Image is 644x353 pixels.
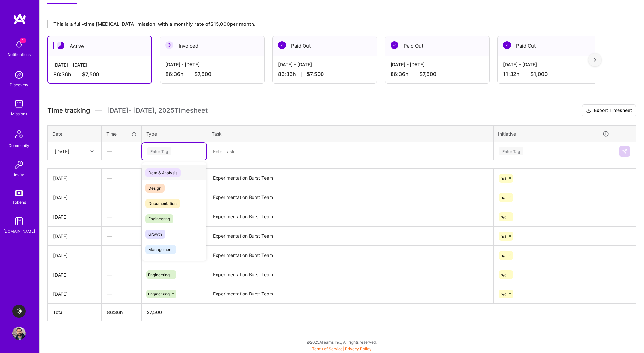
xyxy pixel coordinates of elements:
div: — [102,170,141,187]
th: Total [48,304,102,321]
div: Paid Out [385,36,489,56]
a: Terms of Service [312,346,343,351]
div: [DATE] - [DATE] [53,61,146,68]
div: Active [48,36,151,56]
div: [DATE] - [DATE] [391,61,484,68]
span: Design [145,184,165,193]
div: 86:36 h [391,71,484,77]
img: guide book [12,215,26,228]
div: — [102,189,141,206]
span: Engineering [148,292,170,296]
div: Paid Out [498,36,602,56]
div: [DATE] [53,194,96,201]
img: discovery [12,68,26,81]
div: [DATE] [55,148,69,155]
span: $7,500 [194,71,211,77]
div: [DATE] [53,291,96,297]
img: Invoiced [165,41,173,49]
span: n/a [501,253,507,258]
span: Documentation [145,199,180,208]
span: Growth [145,230,165,239]
div: — [102,227,141,245]
div: [DOMAIN_NAME] [3,228,35,235]
span: $7,500 [419,71,436,77]
div: Paid Out [273,36,377,56]
th: Date [48,125,102,142]
div: — [102,143,141,160]
button: Export Timesheet [582,104,636,117]
span: Engineering [145,214,173,223]
div: Notifications [8,51,31,58]
div: [DATE] [53,252,96,259]
div: Tokens [12,199,26,206]
div: 86:36 h [53,71,146,78]
span: Engineering [148,272,170,277]
span: n/a [501,214,507,219]
img: Paid Out [391,41,398,49]
textarea: Experimentation Burst Team [208,266,493,284]
img: User Avatar [12,327,26,340]
div: 11:32 h [503,71,597,77]
div: Missions [11,110,27,117]
div: Invoiced [160,36,264,56]
div: 86:36 h [165,71,259,77]
div: Invite [14,171,24,178]
span: Data & Analysis [145,168,181,177]
img: right [594,58,596,62]
div: — [102,208,141,226]
img: Paid Out [503,41,511,49]
img: LaunchDarkly: Experimentation Delivery Team [12,305,26,318]
div: [DATE] - [DATE] [165,61,259,68]
textarea: Experimentation Burst Team [208,285,493,303]
textarea: Experimentation Burst Team [208,189,493,207]
span: $7,500 [82,71,99,78]
span: n/a [501,234,507,239]
textarea: Experimentation Burst Team [208,246,493,264]
img: bell [12,38,26,51]
th: Task [207,125,494,142]
span: n/a [501,272,507,277]
div: [DATE] - [DATE] [278,61,372,68]
div: [DATE] [53,213,96,220]
div: This is a full-time [MEDICAL_DATA] mission, with a monthly rate of $15,000 per month. [47,20,595,28]
div: — [102,285,141,303]
div: [DATE] [53,233,96,240]
textarea: Experimentation Burst Team [208,208,493,226]
div: Enter Tag [147,146,171,156]
div: Initiative [498,130,609,138]
img: Community [11,126,27,142]
th: $7,500 [142,304,207,321]
a: Privacy Policy [345,346,372,351]
div: [DATE] [53,175,96,182]
th: 86:36h [102,304,142,321]
div: Discovery [10,81,28,88]
div: [DATE] - [DATE] [503,61,597,68]
i: icon Download [586,108,591,114]
span: n/a [501,292,507,296]
img: Paid Out [278,41,286,49]
div: Time [106,130,137,137]
textarea: Experimentation Burst Team [208,227,493,245]
span: [DATE] - [DATE] , 2025 Timesheet [107,107,208,115]
img: logo [13,13,26,25]
span: $1,000 [531,71,548,77]
a: LaunchDarkly: Experimentation Delivery Team [11,305,27,318]
div: Community [9,142,29,149]
span: n/a [501,176,507,181]
div: — [102,247,141,264]
div: Enter Tag [499,146,523,156]
span: $7,500 [307,71,324,77]
span: n/a [501,195,507,200]
img: tokens [15,190,23,196]
span: 1 [20,38,26,43]
img: Invite [12,158,26,171]
span: | [312,346,372,351]
span: Management [145,245,176,254]
div: © 2025 ATeams Inc., All rights reserved. [39,334,644,350]
img: Active [57,42,64,49]
span: Time tracking [47,107,90,115]
a: User Avatar [11,327,27,340]
div: 86:36 h [278,71,372,77]
div: [DATE] [53,271,96,278]
th: Type [142,125,207,142]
